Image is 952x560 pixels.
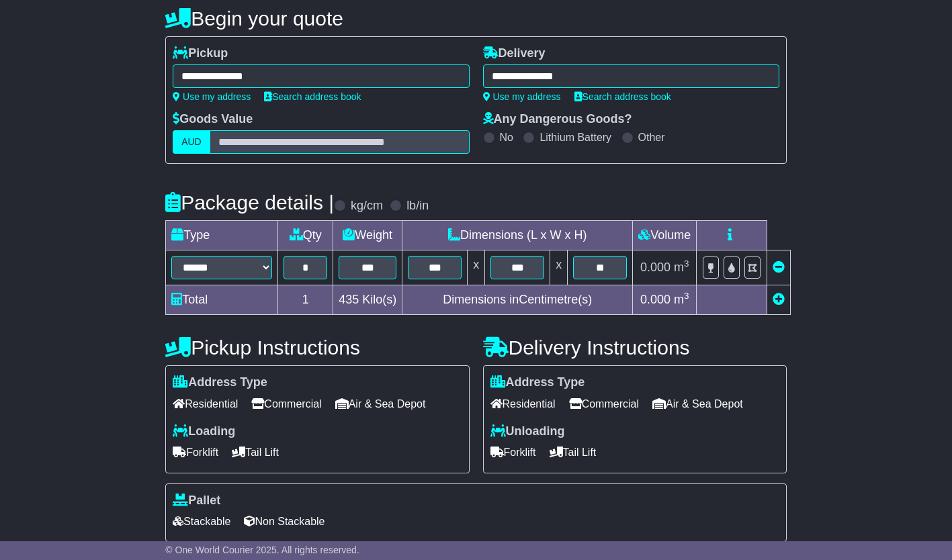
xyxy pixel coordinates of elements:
h4: Package details | [165,191,334,214]
span: m [674,293,689,306]
label: Address Type [490,375,585,390]
td: x [550,250,568,285]
span: Forklift [173,442,218,463]
span: © One World Courier 2025. All rights reserved. [165,545,359,555]
span: Residential [173,393,238,414]
span: Non Stackable [244,511,324,532]
td: Weight [333,221,402,250]
span: Air & Sea Depot [335,393,426,414]
a: Remove this item [773,261,785,274]
span: Residential [490,393,556,414]
label: Other [638,131,665,144]
td: Total [166,285,278,315]
span: Commercial [251,393,321,414]
sup: 3 [684,291,689,301]
sup: 3 [684,259,689,269]
span: Tail Lift [232,442,279,463]
label: Pickup [173,46,228,61]
label: No [500,131,513,144]
label: AUD [173,130,210,154]
td: Type [166,221,278,250]
label: Delivery [483,46,546,61]
label: Lithium Battery [539,131,611,144]
span: 0.000 [640,261,670,274]
span: 0.000 [640,293,670,306]
span: Air & Sea Depot [652,393,743,414]
h4: Delivery Instructions [483,336,787,359]
label: Address Type [173,375,267,390]
label: lb/in [406,199,429,214]
td: Kilo(s) [333,285,402,315]
td: 1 [278,285,333,315]
span: 435 [339,293,359,306]
label: Pallet [173,494,220,508]
h4: Begin your quote [165,7,787,30]
a: Search address book [264,91,361,102]
a: Add new item [773,293,785,306]
label: Goods Value [173,112,253,127]
a: Use my address [483,91,561,102]
span: Forklift [490,442,536,463]
td: Volume [633,221,697,250]
a: Search address book [574,91,671,102]
span: Tail Lift [550,442,597,463]
span: Stackable [173,511,230,532]
td: Dimensions in Centimetre(s) [402,285,633,315]
td: Dimensions (L x W x H) [402,221,633,250]
a: Use my address [173,91,251,102]
td: x [468,250,485,285]
span: Commercial [569,393,639,414]
label: Any Dangerous Goods? [483,112,632,127]
td: Qty [278,221,333,250]
label: Loading [173,424,235,439]
label: Unloading [490,424,565,439]
label: kg/cm [351,199,383,214]
h4: Pickup Instructions [165,336,469,359]
span: m [674,261,689,274]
